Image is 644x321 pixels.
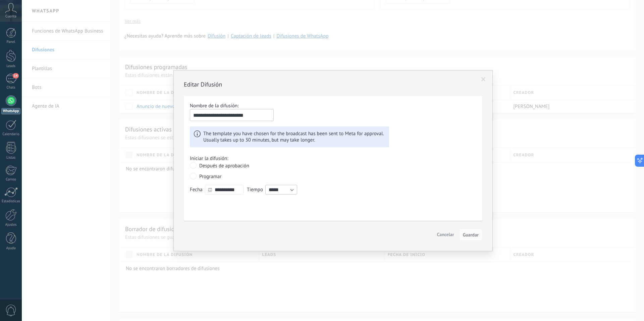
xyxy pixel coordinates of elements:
[459,228,482,241] button: Guardar
[184,81,482,88] h2: Editar Difusión
[190,155,476,162] div: Iniciar la difusión:
[434,228,457,241] button: Cancelar
[1,64,21,68] div: Leads
[1,246,21,251] div: Ayuda
[190,185,476,195] div: Fecha Tiempo
[463,232,479,237] span: Guardar
[1,108,20,114] div: WhatsApp
[1,40,21,44] div: Panel
[1,86,21,90] div: Chats
[190,103,476,109] div: Nombre de la difusión:
[199,163,249,169] span: Después de aprobación
[190,173,476,180] label: Programar
[190,126,389,147] div: The template you have chosen for the broadcast has been sent to Meta for approval. Usually takes ...
[1,156,21,160] div: Listas
[199,173,221,180] span: Programar
[13,73,18,78] span: 14
[1,132,21,137] div: Calendario
[437,231,454,237] span: Cancelar
[5,14,16,19] span: Cuenta
[190,162,476,169] label: Después de aprobación
[1,199,21,204] div: Estadísticas
[1,223,21,227] div: Ajustes
[1,177,21,182] div: Correo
